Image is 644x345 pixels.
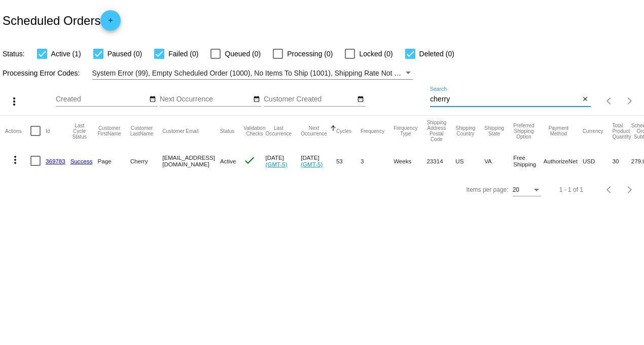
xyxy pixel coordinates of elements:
[393,125,417,136] button: Change sorting for FrequencyType
[3,69,80,77] span: Processing Error Codes:
[266,146,301,176] mat-cell: [DATE]
[287,48,333,60] span: Processing (0)
[426,120,446,142] button: Change sorting for ShippingPostcode
[559,186,583,193] div: 1 - 1 of 1
[5,116,30,146] mat-header-cell: Actions
[484,146,513,176] mat-cell: VA
[108,48,142,60] span: Paused (0)
[513,187,541,194] mat-select: Items per page:
[104,17,117,29] mat-icon: add
[513,146,544,176] mat-cell: Free Shipping
[599,91,620,111] button: Previous page
[160,95,251,103] input: Next Occurrence
[149,95,156,103] mat-icon: date_range
[98,125,121,136] button: Change sorting for CustomerFirstName
[220,128,234,134] button: Change sorting for Status
[359,48,392,60] span: Locked (0)
[361,128,384,134] button: Change sorting for Frequency
[70,158,93,164] a: Success
[3,10,121,30] h2: Scheduled Orders
[336,146,361,176] mat-cell: 53
[70,123,89,140] button: Change sorting for LastProcessingCycleId
[336,128,351,134] button: Change sorting for Cycles
[168,48,198,60] span: Failed (0)
[9,154,21,166] mat-icon: more_vert
[301,125,327,136] button: Change sorting for NextOccurrenceUtc
[266,125,292,136] button: Change sorting for LastOccurrenceUtc
[455,125,475,136] button: Change sorting for ShippingCountry
[582,95,589,103] mat-icon: close
[130,146,163,176] mat-cell: Cherry
[253,95,260,103] mat-icon: date_range
[162,146,220,176] mat-cell: [EMAIL_ADDRESS][DOMAIN_NAME]
[46,158,65,164] a: 369783
[8,95,20,108] mat-icon: more_vert
[419,48,454,60] span: Deleted (0)
[225,48,261,60] span: Queued (0)
[599,180,620,200] button: Previous page
[56,95,147,103] input: Created
[220,158,236,164] span: Active
[612,146,631,176] mat-cell: 30
[46,128,50,134] button: Change sorting for Id
[266,161,288,167] a: (GMT-5)
[544,146,583,176] mat-cell: AuthorizeNet
[243,154,256,166] mat-icon: check
[580,94,591,105] button: Clear
[92,67,413,80] mat-select: Filter by Processing Error Codes
[357,95,364,103] mat-icon: date_range
[162,128,198,134] button: Change sorting for CustomerEmail
[361,146,393,176] mat-cell: 3
[612,116,631,146] mat-header-cell: Total Product Quantity
[426,146,455,176] mat-cell: 23314
[620,180,640,200] button: Next page
[513,123,534,140] button: Change sorting for PreferredShippingOption
[3,50,25,58] span: Status:
[264,95,355,103] input: Customer Created
[620,91,640,111] button: Next page
[98,146,130,176] mat-cell: Page
[243,116,265,146] mat-header-cell: Validation Checks
[513,186,519,193] span: 20
[455,146,484,176] mat-cell: US
[130,125,154,136] button: Change sorting for CustomerLastName
[484,125,504,136] button: Change sorting for ShippingState
[301,161,323,167] a: (GMT-5)
[583,146,613,176] mat-cell: USD
[466,186,508,193] div: Items per page:
[544,125,574,136] button: Change sorting for PaymentMethod.Type
[51,48,81,60] span: Active (1)
[301,146,336,176] mat-cell: [DATE]
[583,128,603,134] button: Change sorting for CurrencyIso
[393,146,426,176] mat-cell: Weeks
[430,95,580,103] input: Search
